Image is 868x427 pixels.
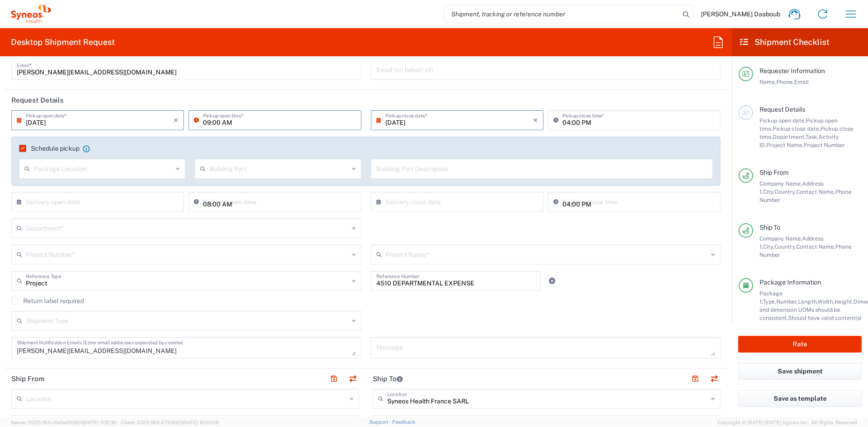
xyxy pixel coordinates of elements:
[11,374,44,383] h2: Ship From
[173,113,178,128] i: ×
[805,133,819,140] span: Task,
[11,96,64,105] h2: Request Details
[701,10,780,18] span: [PERSON_NAME] Daaboub
[794,79,809,85] span: Email
[759,67,825,74] span: Requester Information
[759,235,802,242] span: Company Name,
[370,419,392,425] a: Support
[19,145,79,152] label: Schedule pickup
[773,125,820,132] span: Pickup close date,
[759,290,783,305] span: Package 1:
[740,37,829,48] h2: Shipment Checklist
[774,243,796,250] span: Country,
[444,5,680,23] input: Shipment, tracking or reference number
[759,117,806,124] span: Pickup open date,
[804,142,845,148] span: Project Number
[776,79,794,85] span: Phone,
[763,243,774,250] span: City,
[788,314,862,321] span: Should have valid content(s)
[11,297,84,304] label: Return label required
[392,419,415,425] a: Feedback
[182,420,219,425] span: [DATE] 10:20:09
[796,188,835,195] span: Contact Name,
[11,420,117,425] span: Server: 2025.18.0-d1e9a510831
[766,142,804,148] span: Project Name,
[834,298,853,305] span: Height,
[763,188,774,195] span: City,
[763,298,776,305] span: Type,
[83,420,117,425] span: [DATE] 11:12:30
[717,418,857,427] span: Copyright © [DATE]-[DATE] Agistix Inc., All Rights Reserved
[738,363,862,380] button: Save shipment
[759,169,789,176] span: Ship From
[759,279,821,286] span: Package Information
[533,113,538,128] i: ×
[818,298,834,305] span: Width,
[11,37,115,48] h2: Desktop Shipment Request
[776,298,798,305] span: Number,
[774,188,796,195] span: Country,
[773,133,805,140] span: Department,
[546,275,558,287] a: Add Reference
[759,180,802,187] span: Company Name,
[759,224,780,231] span: Ship To
[798,298,818,305] span: Length,
[738,390,862,407] button: Save as template
[759,106,805,113] span: Request Details
[796,243,835,250] span: Contact Name,
[373,374,403,383] h2: Ship To
[759,79,776,85] span: Name,
[738,336,862,353] button: Rate
[121,420,219,425] span: Client: 2025.18.0-27d3021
